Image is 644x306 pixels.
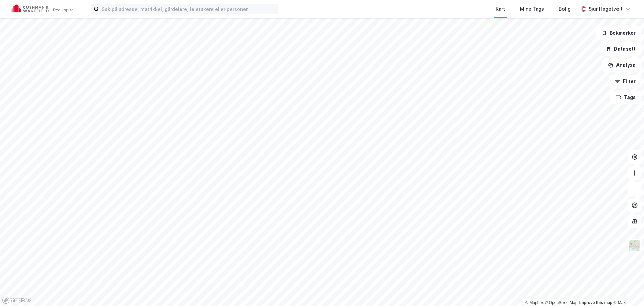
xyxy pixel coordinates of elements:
[589,5,623,13] div: Sjur Høgetveit
[610,274,644,306] iframe: Chat Widget
[99,4,278,14] input: Søk på adresse, matrikkel, gårdeiere, leietakere eller personer
[11,4,74,14] img: cushman-wakefield-realkapital-logo.202ea83816669bd177139c58696a8fa1.svg
[2,296,32,304] a: Mapbox homepage
[559,5,571,13] div: Bolig
[600,42,641,56] button: Datasett
[610,91,641,104] button: Tags
[496,5,505,13] div: Kart
[545,300,578,305] a: OpenStreetMap
[579,300,612,305] a: Improve this map
[602,58,641,72] button: Analyse
[520,5,544,13] div: Mine Tags
[525,300,544,305] a: Mapbox
[610,274,644,306] div: Kontrollprogram for chat
[609,75,641,88] button: Filter
[628,239,641,252] img: Z
[596,26,641,40] button: Bokmerker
